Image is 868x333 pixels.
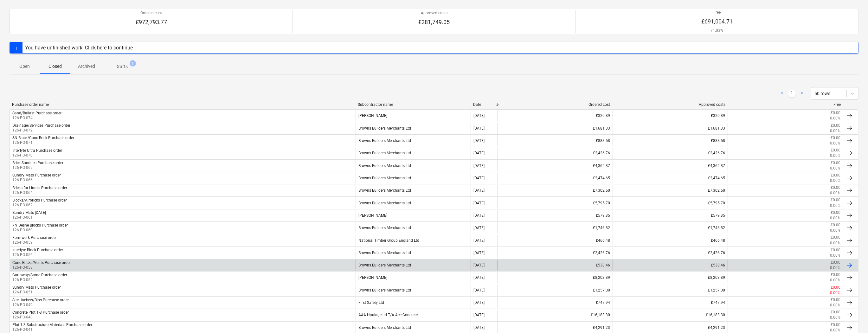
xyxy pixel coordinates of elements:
[831,197,840,203] p: £0.00
[356,197,471,208] div: Browns Builders Merchants Ltd
[831,210,840,215] p: £0.00
[830,203,840,208] p: 0.00%
[497,322,613,333] div: £4,291.23
[831,272,840,278] p: £0.00
[12,177,61,183] p: 126-PO-066
[418,10,450,16] p: Approved costs
[831,260,840,265] p: £0.00
[830,215,840,221] p: 0.00%
[12,198,67,202] div: Blocks/Airbricks Purchase order
[12,252,63,258] p: 126-PO-056
[613,297,728,308] div: £747.94
[615,102,725,107] div: Approved costs
[12,260,71,265] div: Conc Bricks/Vents Purchase order
[730,102,841,107] div: Free
[356,160,471,171] div: Browns Builders Merchants Ltd
[12,290,61,295] p: 126-PO-051
[831,135,840,141] p: £0.00
[12,190,67,195] p: 126-PO-064
[613,285,728,296] div: £1,257.00
[831,110,840,116] p: £0.00
[497,272,613,283] div: £8,203.89
[12,323,92,327] div: Plot 1-3 Substructure Materials Purchase order
[831,310,840,315] p: £0.00
[497,247,613,258] div: £2,426.76
[356,185,471,196] div: Browns Builders Merchants Ltd
[831,247,840,253] p: £0.00
[497,285,613,296] div: £1,257.00
[12,215,46,220] p: 126-PO-061
[12,248,63,252] div: Interlyte Block Purchase order
[830,116,840,121] p: 0.00%
[831,173,840,178] p: £0.00
[25,45,133,51] div: You have unfinished work. Click here to continue
[473,213,485,218] div: [DATE]
[12,298,69,302] div: Site Jackets/Bibs Purchase order
[613,110,728,121] div: £320.89
[473,313,485,317] div: [DATE]
[778,90,786,97] a: Previous page
[12,210,46,215] div: Sundry Mats [DATE]
[613,197,728,208] div: £5,795.70
[497,110,613,121] div: £320.89
[497,173,613,183] div: £2,474.65
[831,235,840,240] p: £0.00
[831,185,840,190] p: £0.00
[830,278,840,283] p: 0.00%
[613,148,728,158] div: £2,426.76
[613,222,728,233] div: £1,746.82
[613,185,728,196] div: £7,302.50
[356,110,471,121] div: [PERSON_NAME]
[12,161,63,165] div: Brick Sundries Purchase order
[613,322,728,333] div: £4,291.23
[12,227,68,233] p: 126-PO-060
[12,315,69,320] p: 126-PO-048
[473,188,485,193] div: [DATE]
[12,148,62,153] div: Interlyte Ultra Purchase order
[613,260,728,271] div: £538.46
[701,18,733,25] p: £691,004.71
[788,90,796,97] a: Page 1 is your current page
[12,240,57,245] p: 126-PO-059
[473,325,485,330] div: [DATE]
[701,10,733,15] p: Free
[831,285,840,290] p: £0.00
[473,226,485,230] div: [DATE]
[115,63,128,70] p: Drafts
[473,138,485,143] div: [DATE]
[12,140,74,145] p: 126-PO-071
[497,135,613,146] div: £888.58
[830,240,840,246] p: 0.00%
[831,222,840,228] p: £0.00
[473,251,485,255] div: [DATE]
[497,197,613,208] div: £5,795.70
[831,160,840,166] p: £0.00
[12,136,74,140] div: &N Block/Conc Brick Purchase order
[613,160,728,171] div: £4,362.87
[356,135,471,146] div: Browns Builders Merchants Ltd
[497,310,613,320] div: £16,183.30
[356,173,471,183] div: Browns Builders Merchants Ltd
[613,210,728,221] div: £579.35
[356,322,471,333] div: Browns Builders Merchants Ltd
[356,285,471,296] div: Browns Builders Merchants Ltd
[497,185,613,196] div: £7,302.50
[12,202,67,208] p: 126-PO-062
[830,190,840,196] p: 0.00%
[830,265,840,271] p: 0.00%
[830,328,840,333] p: 0.00%
[613,235,728,246] div: £466.48
[613,123,728,134] div: £1,681.33
[836,303,868,333] iframe: Chat Widget
[830,128,840,134] p: 0.00%
[356,247,471,258] div: Browns Builders Merchants Ltd
[830,178,840,183] p: 0.00%
[497,210,613,221] div: £579.35
[830,153,840,158] p: 0.00%
[12,115,61,121] p: 126-PO-074
[613,310,728,320] div: £16,183.30
[831,123,840,128] p: £0.00
[418,18,450,26] p: £281,749.05
[473,163,485,168] div: [DATE]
